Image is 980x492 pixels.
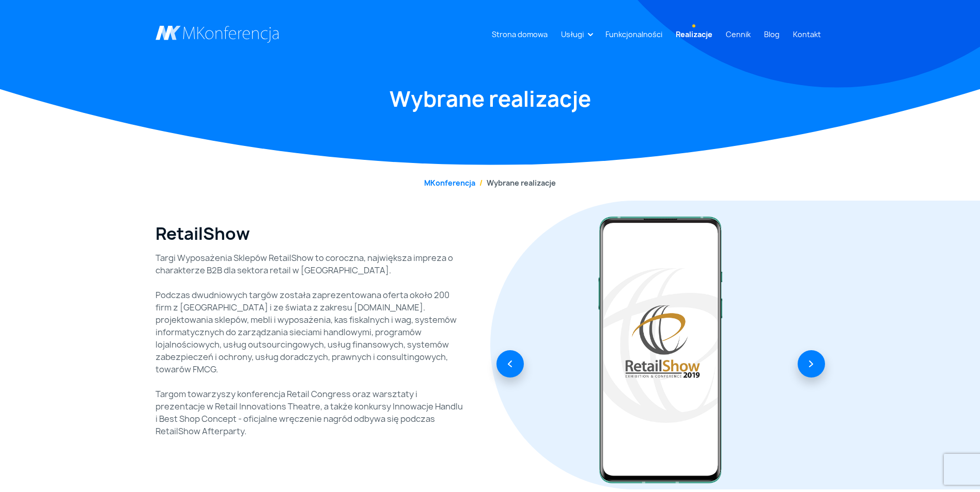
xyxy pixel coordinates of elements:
[722,25,755,44] a: Cennik
[155,224,250,243] h2: RetailShow
[488,25,552,44] a: Strona domowa
[475,177,556,188] li: Wybrane realizacje
[601,25,666,44] a: Funkcjonalności
[155,252,465,437] p: Targi Wyposażenia Sklepów RetailShow to coroczna, największa impreza o charakterze B2B dla sektor...
[789,25,825,44] a: Kontakt
[155,85,825,113] h1: Wybrane realizacje
[557,25,588,44] a: Usługi
[592,211,729,489] img: RetailShow
[760,25,784,44] a: Blog
[672,25,717,44] a: Realizacje
[424,178,475,188] a: MKonferencja
[155,177,825,188] nav: breadcrumb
